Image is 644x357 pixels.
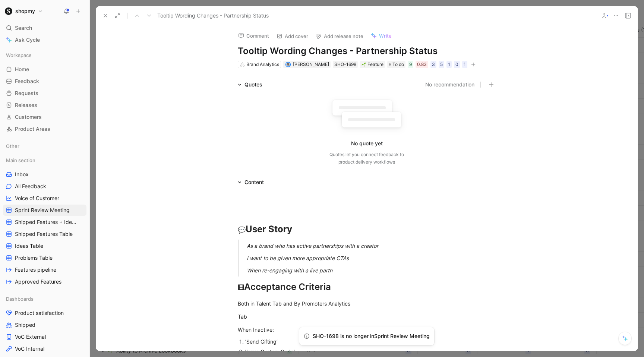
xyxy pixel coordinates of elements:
span: Search [15,23,32,32]
span: Shipped Features + Ideas Table [15,218,78,226]
div: Main sectionInboxAll FeedbackVoice of CustomerSprint Review MeetingShipped Features + Ideas Table... [3,155,86,287]
a: Inbox [3,169,86,180]
button: Write [367,31,395,41]
span: Ideas Table [15,242,43,250]
a: All Feedback [3,181,86,192]
div: As a brand who has active partnerships with a creator [247,242,505,250]
span: 🎞 [238,284,244,291]
a: Feedback [3,76,86,87]
a: Home [3,64,86,75]
span: To do [392,61,404,68]
span: Tooltip Wording Changes - Partnership Status [157,11,269,20]
div: To do [387,61,405,68]
span: Releases [15,101,37,109]
div: Workspace [3,50,86,61]
img: shopmy [5,7,12,15]
div: Quotes let you connect feedback to product delivery workflows [329,151,404,166]
a: Shipped [3,319,86,331]
span: Main section [6,157,35,164]
a: Shipped Features Table [3,228,86,240]
span: Shipped [15,321,35,329]
a: Approved Features [3,276,86,287]
span: Other [6,142,19,150]
span: Workspace [6,51,32,59]
span: Customers [15,113,42,121]
div: ‘Send Gifting’ [245,338,496,345]
div: 9 [409,61,412,68]
div: 🌱Feature [360,61,385,68]
a: Requests [3,88,86,99]
a: Ideas Table [3,240,86,252]
span: Shipped Features Table [15,230,73,238]
div: Other [3,140,86,152]
div: Other [3,140,86,154]
span: Feedback [15,78,39,85]
div: 1 [464,61,466,68]
div: Content [235,178,267,187]
span: Problems Table [15,254,53,262]
span: Product Areas [15,125,50,133]
div: 0 [454,61,460,68]
a: Sprint Review Meeting [3,205,86,216]
a: VoC Internal [3,343,86,354]
span: Sprint Review Meeting [15,206,70,214]
strong: User Story [246,224,292,234]
div: When re-engaging with a live partn [247,266,505,274]
span: Requests [15,89,38,97]
div: Acceptance Criteria [238,280,496,294]
div: 3 [432,61,435,68]
div: Feature [362,61,383,68]
div: ‘Issue Custom Code’ [245,348,496,356]
a: Customers [3,111,86,123]
div: 5 [440,61,443,68]
div: Search [3,22,86,34]
div: 1 [448,61,450,68]
span: Inbox [15,171,29,178]
span: Features pipeline [15,266,56,274]
button: Add release note [312,31,367,41]
a: Releases [3,99,86,111]
a: VoC External [3,331,86,342]
div: Main section [3,155,86,166]
a: Voice of Customer [3,193,86,204]
img: 🌱 [362,62,366,67]
h1: shopmy [15,8,35,15]
span: SHO-1698 is no longer in Sprint Review Meeting [313,333,430,339]
span: Approved Features [15,278,61,285]
a: Features pipeline [3,264,86,275]
div: Quotes [244,80,262,89]
span: VoC Internal [15,345,44,353]
div: No quote yet [351,139,383,148]
span: Write [379,32,392,39]
h1: Tooltip Wording Changes - Partnership Status [238,45,496,57]
a: Ask Cycle [3,34,86,45]
div: SHO-1698 [334,61,356,68]
a: Product Areas [3,123,86,135]
img: avatar [286,63,290,67]
div: When Inactive: [238,326,496,334]
button: Add cover [273,31,312,41]
span: Home [15,66,29,73]
div: 0.83 [417,61,427,68]
a: Product satisfaction [3,307,86,319]
div: Quotes [235,80,265,89]
div: Brand Analytics [246,61,279,68]
button: shopmyshopmy [3,6,45,16]
button: Comment [235,31,272,41]
div: Tab [238,313,496,320]
span: Dashboards [6,295,34,303]
div: Content [244,178,264,187]
span: VoC External [15,333,46,341]
span: Product satisfaction [15,309,64,317]
div: Dashboards [3,293,86,304]
div: I want to be given more appropriate CTAs [247,254,505,262]
button: No recommendation [425,80,474,89]
a: Shipped Features + Ideas Table [3,217,86,228]
span: 💬 [238,226,246,234]
a: Problems Table [3,252,86,263]
span: [PERSON_NAME] [293,61,329,67]
span: Ask Cycle [15,35,40,44]
div: Both in Talent Tab and By Promoters Analytics [238,300,496,307]
span: All Feedback [15,183,46,190]
span: Voice of Customer [15,195,59,202]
